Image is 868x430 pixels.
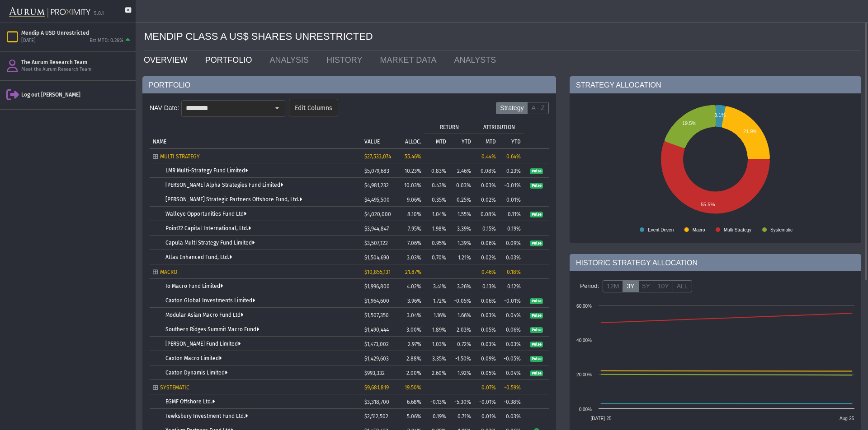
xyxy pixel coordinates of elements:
[724,227,751,232] text: Multi Strategy
[440,124,459,130] p: RETURN
[496,102,528,115] label: Strategy
[623,280,638,293] label: 3Y
[449,322,474,337] td: 2.03%
[289,99,338,116] dx-button: Edit Columns
[405,153,421,160] span: 55.46%
[474,178,499,192] td: 0.03%
[474,394,499,409] td: -0.01%
[405,269,421,275] span: 21.87%
[425,134,449,148] td: Column MTD
[530,370,543,376] a: Pulse
[320,51,373,69] a: HISTORY
[449,365,474,380] td: 1.92%
[94,10,104,17] div: 5.0.1
[530,342,543,348] span: Pulse
[499,134,524,148] td: Column YTD
[198,51,263,69] a: PORTFOLIO
[449,394,474,409] td: -5.30%
[474,250,499,264] td: 0.02%
[364,413,388,420] span: $2,512,502
[499,279,524,293] td: 0.12%
[373,51,447,69] a: MARKET DATA
[165,398,215,405] a: EGMF Offshore Ltd.
[144,23,861,51] div: MENDIP CLASS A US$ SHARES UNRESTRICTED
[90,37,123,44] div: Est MTD: 0.26%
[405,139,421,145] p: ALLOC.
[406,356,421,362] span: 2.88%
[682,120,696,126] text: 19.5%
[364,254,389,261] span: $1,504,690
[474,192,499,207] td: 0.02%
[160,384,189,391] span: SYSTEMATIC
[502,269,521,275] div: 0.18%
[364,283,390,290] span: $1,996,800
[364,312,389,319] span: $1,507,350
[425,365,449,380] td: 2.60%
[407,240,421,246] span: 7.06%
[407,399,421,405] span: 6.68%
[165,370,227,376] a: Caxton Dynamis Limited
[142,76,556,93] div: PORTFOLIO
[743,129,757,134] text: 21.9%
[364,399,389,405] span: $3,318,700
[165,240,255,246] a: Capula Multi Strategy Fund Limited
[576,278,603,294] div: Period:
[530,298,543,305] span: Pulse
[408,341,421,347] span: 2.97%
[425,394,449,409] td: -0.13%
[499,394,524,409] td: -0.38%
[407,312,421,319] span: 3.04%
[295,104,332,112] span: Edit Columns
[395,119,425,148] td: Column ALLOC.
[407,211,421,217] span: 8.10%
[364,153,391,160] span: $27,533,074
[449,293,474,308] td: -0.05%
[483,124,515,130] p: ATTRIBUTION
[474,337,499,351] td: 0.03%
[364,139,380,145] p: VALUE
[502,153,521,160] div: 0.64%
[499,178,524,192] td: -0.01%
[150,119,361,148] td: Column NAME
[165,413,248,419] a: Tewksbury Investment Fund Ltd.
[364,298,389,304] span: $1,964,600
[576,372,592,377] text: 20.00%
[570,76,861,93] div: STRATEGY ALLOCATION
[407,254,421,261] span: 3.03%
[165,254,232,260] a: Atlas Enhanced Fund, Ltd.
[449,192,474,207] td: 0.25%
[474,279,499,293] td: 0.13%
[425,250,449,264] td: 0.70%
[436,139,446,145] p: MTD
[527,102,549,115] label: A - Z
[499,409,524,423] td: 0.03%
[364,384,389,391] span: $9,681,819
[165,312,243,318] a: Modular Asian Macro Fund Ltd
[486,139,496,145] p: MTD
[530,168,543,175] span: Pulse
[576,304,592,309] text: 60.00%
[499,365,524,380] td: 0.04%
[477,269,496,275] div: 0.46%
[405,168,421,174] span: 10.23%
[474,365,499,380] td: 0.05%
[499,337,524,351] td: -0.03%
[406,327,421,333] span: 3.00%
[364,356,389,362] span: $1,429,603
[160,153,200,160] span: MULTI STRATEGY
[364,269,391,275] span: $10,855,131
[474,163,499,178] td: 0.08%
[530,240,543,247] span: Pulse
[530,326,543,333] a: Pulse
[447,51,507,69] a: ANALYSTS
[407,283,421,290] span: 4.02%
[165,211,246,217] a: Walleye Opportunities Fund Ltd
[474,236,499,250] td: 0.06%
[404,182,421,189] span: 10.03%
[425,207,449,221] td: 1.04%
[474,134,499,148] td: Column MTD
[364,226,389,232] span: $3,944,847
[408,226,421,232] span: 7.95%
[165,196,302,203] a: [PERSON_NAME] Strategic Partners Offshore Fund, Ltd.
[21,91,132,98] div: Log out [PERSON_NAME]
